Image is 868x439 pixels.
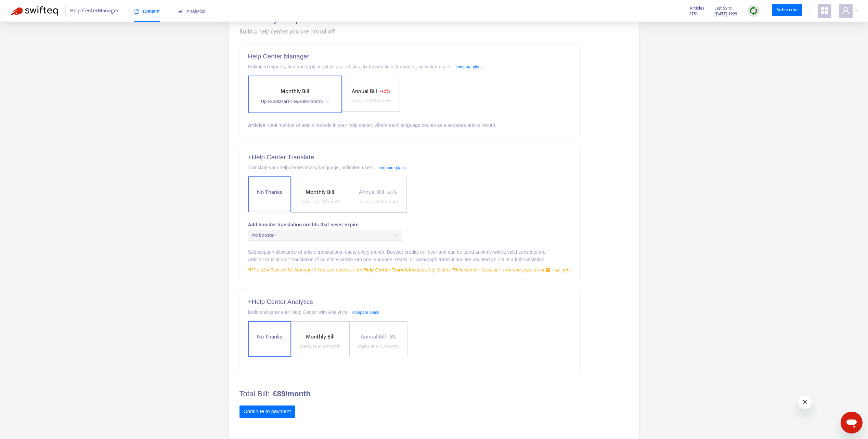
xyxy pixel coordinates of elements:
[306,187,334,197] span: Monthly Bill
[690,4,704,12] span: Articles
[842,6,850,15] span: user
[546,267,550,272] span: appstore
[363,267,413,272] strong: Help Center Translate
[239,12,629,25] h2: Choose your plan
[248,164,572,171] div: Translate your help center to any language, unlimited users
[252,230,398,240] span: No Booster
[178,9,206,14] span: Analytics
[10,6,58,16] img: Swifteq
[352,87,377,96] span: Annual Bill
[841,412,863,434] iframe: Button to launch messaging window
[248,308,572,316] div: Build and grow your Help Center with Analytics
[248,256,572,263] div: Article Translation = translation of an entire article into one language. Partial or paragraph tr...
[379,165,406,170] a: compare plans
[178,9,182,14] span: area-chart
[248,53,572,61] h5: Help Center Manager
[134,9,160,14] span: Content
[714,4,732,12] span: Last Sync
[248,248,572,256] div: Subscription allowance of article translations resets every month. Booster credits roll over and ...
[798,395,812,409] iframe: Close message
[361,332,386,342] span: Annual Bill
[273,389,311,398] b: €89/month
[351,97,391,105] span: starts at € 69 /month
[254,332,285,342] span: No Thanks
[239,389,581,398] h4: Total Bill:
[358,342,399,350] span: starts at € 45 /month
[749,6,758,15] img: sync.dc5367851b00ba804db3.png
[380,88,390,95] span: - 30%
[820,6,829,15] span: appstore
[248,298,572,306] h5: + Help Center Analytics
[388,333,396,341] span: - 8%
[690,10,698,18] strong: 1751
[254,188,285,197] span: No Thanks
[352,310,379,315] a: compare plans
[239,27,629,37] div: Build a help center you are proud off
[134,9,139,14] span: book
[4,5,49,10] span: Hi. Need any help?
[261,96,329,107] span: Up to 2000 articles : € 89 /month
[714,10,737,18] strong: [DATE] 11:29
[70,4,119,17] span: Help Center Manager
[239,405,295,418] button: Continue to payment
[359,187,384,197] span: Annual Bill
[248,121,572,129] div: : total number of article records in your help center, where each language counts as a separate a...
[281,87,309,96] span: Monthly Bill
[772,4,802,16] a: Subscribe
[358,198,398,205] span: starts at € 69 /month
[306,332,335,342] span: Monthly Bill
[300,198,340,205] span: starts at € 79 /month
[248,122,265,128] strong: Articles
[387,188,397,196] span: - 25%
[300,342,341,350] span: starts at € 49 /month
[248,266,572,274] div: Tip: Don't need the Manager? You can purchase the separately. Select "Help Center Translate" from...
[248,63,572,70] div: Unlimited exports, find and replace, duplicate articles, fix broken links & images, unlimited users
[456,65,483,69] a: compare plans
[248,221,572,228] div: Add booster translation credits that never expire
[248,154,572,161] h5: + Help Center Translate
